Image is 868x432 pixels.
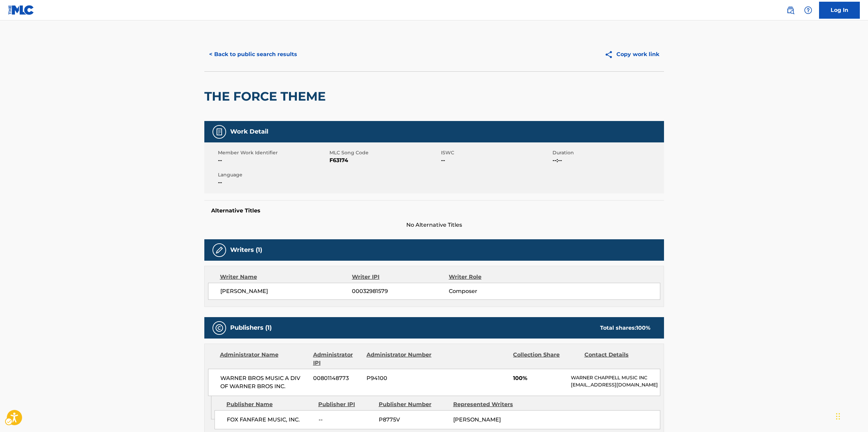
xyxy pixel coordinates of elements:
[230,246,262,254] h5: Writers (1)
[220,287,352,295] span: [PERSON_NAME]
[552,149,662,156] span: Duration
[220,374,308,391] span: WARNER BROS MUSIC A DIV OF WARNER BROS INC.
[313,351,361,367] div: Administrator IPI
[836,406,840,427] div: Drag
[204,89,329,104] h2: THE FORCE THEME
[227,416,313,424] span: FOX FANFARE MUSIC, INC.
[230,128,268,136] h5: Work Detail
[230,324,272,332] h5: Publishers (1)
[367,351,432,367] div: Administrator Number
[571,381,660,388] p: [EMAIL_ADDRESS][DOMAIN_NAME]
[215,246,223,254] img: Writers
[220,273,352,281] div: Writer Name
[571,374,660,381] p: WARNER CHAPPELL MUSIC INC
[441,156,551,165] span: --
[313,374,361,382] span: 00801148773
[220,351,308,367] div: Administrator Name
[318,400,374,409] div: Publisher IPI
[8,5,34,15] img: MLC Logo
[786,6,795,14] img: search
[204,221,664,229] span: No Alternative Titles
[834,399,868,432] iframe: Hubspot Iframe
[834,399,868,432] div: Chat Widget
[352,273,449,281] div: Writer IPI
[204,46,302,63] button: < Back to public search results
[449,273,537,281] div: Writer Role
[218,149,328,156] span: Member Work Identifier
[804,6,812,14] img: help
[453,416,501,423] span: [PERSON_NAME]
[513,374,566,382] span: 100%
[584,351,650,367] div: Contact Details
[367,374,432,382] span: P94100
[218,171,328,178] span: Language
[636,325,650,331] span: 100 %
[600,324,650,332] div: Total shares:
[215,324,223,332] img: Publishers
[218,156,328,165] span: --
[329,149,439,156] span: MLC Song Code
[211,207,657,214] h5: Alternative Titles
[226,400,313,409] div: Publisher Name
[218,178,328,187] span: --
[379,416,448,424] span: P8775V
[819,2,860,19] a: Log In
[513,351,579,367] div: Collection Share
[215,128,223,136] img: Work Detail
[379,400,448,409] div: Publisher Number
[600,46,664,63] button: Copy work link
[319,416,374,424] span: --
[352,287,448,295] span: 00032981579
[449,287,537,295] span: Composer
[329,156,439,165] span: F63174
[552,156,662,165] span: --:--
[605,50,616,59] img: Copy work link
[441,149,551,156] span: ISWC
[453,400,523,409] div: Represented Writers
